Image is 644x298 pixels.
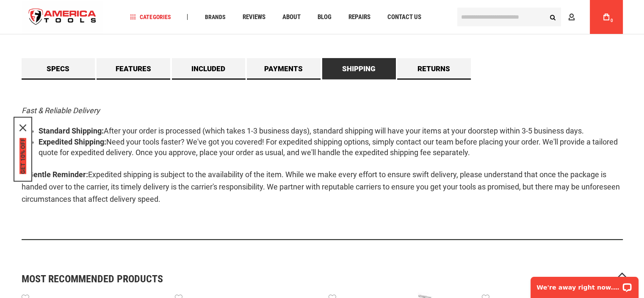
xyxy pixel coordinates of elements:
a: store logo [22,1,104,33]
span: Categories [130,14,171,20]
span: Contact Us [387,14,421,20]
span: Brands [205,14,225,20]
a: Features [97,58,170,79]
a: Returns [397,58,471,79]
span: About [282,14,300,20]
a: About [278,11,304,23]
img: America Tools [22,1,104,33]
svg: close icon [19,124,26,131]
p: Expedited shipping is subject to the availability of the item. While we make every effort to ensu... [22,169,623,205]
strong: Standard Shipping: [39,126,104,135]
strong: Expedited Shipping: [39,137,106,146]
strong: Most Recommended Products [22,274,593,284]
span: Reviews [242,14,265,20]
span: 0 [611,18,613,23]
em: Fast & Reliable Delivery [22,106,100,115]
span: Blog [317,14,331,20]
a: Included [172,58,246,79]
button: Close [19,124,26,131]
a: Shipping [322,58,396,79]
a: Brands [201,11,229,23]
button: Search [545,9,561,25]
a: Reviews [238,11,269,23]
a: Categories [126,11,174,23]
li: After your order is processed (which takes 1-3 business days), standard shipping will have your i... [39,125,623,136]
li: Need your tools faster? We've got you covered! For expedited shipping options, simply contact our... [39,136,623,158]
iframe: LiveChat chat widget [525,271,644,298]
a: Blog [313,11,335,23]
button: GET 10% OFF [19,138,26,174]
strong: A Gentle Reminder: [22,170,88,179]
a: Specs [22,58,95,79]
a: Repairs [344,11,374,23]
a: Payments [247,58,321,79]
a: Contact Us [383,11,425,23]
span: Repairs [348,14,370,20]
